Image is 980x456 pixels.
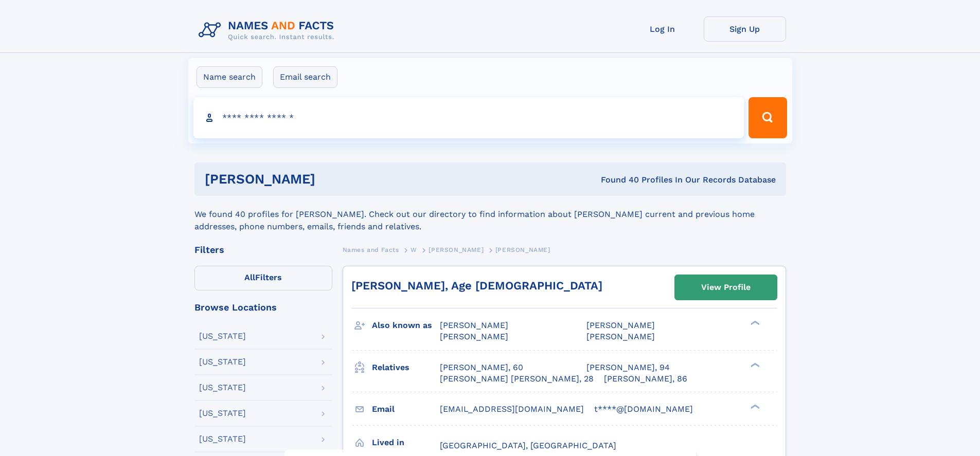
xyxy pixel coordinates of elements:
[675,275,777,300] a: View Profile
[199,409,246,417] div: [US_STATE]
[372,317,440,334] h3: Also known as
[440,441,616,450] span: [GEOGRAPHIC_DATA], [GEOGRAPHIC_DATA]
[199,435,246,443] div: [US_STATE]
[440,404,584,414] span: [EMAIL_ADDRESS][DOMAIN_NAME]
[495,246,550,253] span: [PERSON_NAME]
[197,66,262,88] label: Name search
[748,320,760,326] div: ❯
[411,246,417,253] span: W
[429,246,484,253] span: [PERSON_NAME]
[749,97,787,138] button: Search Button
[411,243,417,256] a: W
[604,373,687,385] a: [PERSON_NAME], 86
[194,303,332,312] div: Browse Locations
[194,16,343,44] img: Logo Names and Facts
[748,361,760,368] div: ❯
[704,16,786,42] a: Sign Up
[440,332,508,341] span: [PERSON_NAME]
[440,362,523,373] a: [PERSON_NAME], 60
[372,434,440,451] h3: Lived in
[193,97,744,138] input: search input
[586,362,670,373] a: [PERSON_NAME], 94
[194,196,786,233] div: We found 40 profiles for [PERSON_NAME]. Check out our directory to find information about [PERSON...
[194,266,332,290] label: Filters
[440,320,508,330] span: [PERSON_NAME]
[440,373,594,385] a: [PERSON_NAME] [PERSON_NAME], 28
[351,279,602,292] a: [PERSON_NAME], Age [DEMOGRAPHIC_DATA]
[199,358,246,366] div: [US_STATE]
[199,384,246,392] div: [US_STATE]
[372,400,440,418] h3: Email
[194,245,332,254] div: Filters
[586,332,655,341] span: [PERSON_NAME]
[199,332,246,340] div: [US_STATE]
[621,16,704,42] a: Log In
[701,276,751,299] div: View Profile
[343,243,399,256] a: Names and Facts
[458,174,776,186] div: Found 40 Profiles In Our Records Database
[244,272,255,282] span: All
[748,403,760,410] div: ❯
[273,66,337,88] label: Email search
[586,320,655,330] span: [PERSON_NAME]
[429,243,484,256] a: [PERSON_NAME]
[372,359,440,376] h3: Relatives
[205,173,458,186] h1: [PERSON_NAME]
